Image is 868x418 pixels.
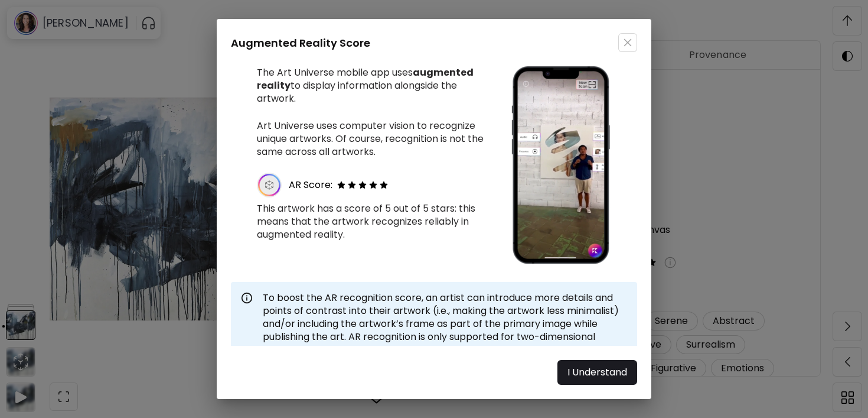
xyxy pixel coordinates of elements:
p: Augmented Reality Score [231,35,370,51]
img: filled-star-icon [336,180,347,190]
p: The Art Universe mobile app uses to display information alongside the artwork. [257,66,491,105]
strong: augmented reality [257,66,474,92]
img: filled-star-icon [378,180,389,190]
p: Art Universe uses computer vision to recognize unique artworks. Of course, recognition is not the... [257,119,491,158]
img: filled-star-icon [357,180,368,190]
img: info [510,66,611,264]
img: img [624,38,632,47]
p: This artwork has a score of 5 out of 5 stars: this means that the artwork recognizes reliably in ... [257,202,491,241]
img: filled-star-icon [368,180,378,190]
img: icon [257,173,282,197]
button: I understand [557,360,637,385]
img: filled-star-icon [347,180,357,190]
button: img [618,33,637,52]
span: I understand [567,365,627,380]
span: AR Score: [289,179,332,192]
div: To boost the AR recognition score, an artist can introduce more details and points of contrast in... [263,291,628,357]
